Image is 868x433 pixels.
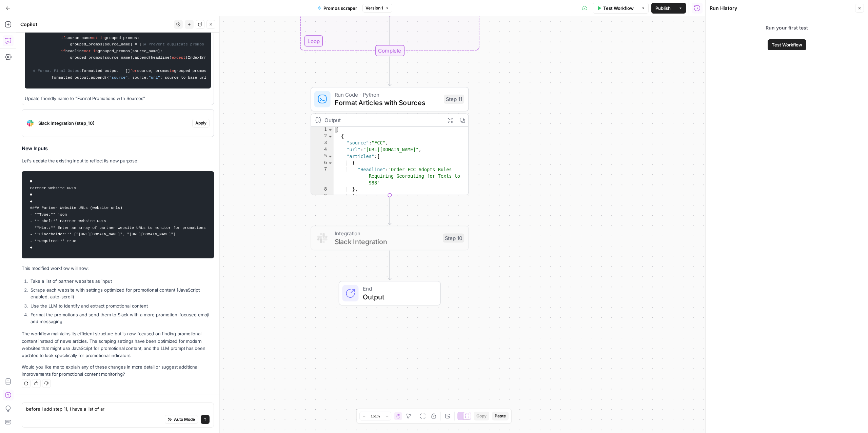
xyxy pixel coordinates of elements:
[311,166,333,186] div: 7
[311,140,333,147] div: 3
[29,287,214,300] li: Scrape each website with settings optimized for promotional content (JavaScript enabled, auto-scr...
[443,233,464,242] div: Step 10
[335,236,439,247] span: Slack Integration
[26,175,210,255] code: ■ Partner Website URLs ■ ◆ #### Partner Website URLs (website_urls) - **Type:** json - **Label:**...
[313,3,361,14] button: Promos scraper
[195,120,206,126] span: Apply
[768,39,806,50] button: Test Workflow
[311,160,333,167] div: 6
[444,95,464,104] div: Step 11
[311,127,333,134] div: 1
[492,412,509,420] button: Paste
[328,153,333,160] span: Toggle code folding, rows 5 through 18
[29,311,214,325] li: Format the promotions and send them to Slack with a more promotion-focused emoji and messaging
[93,49,98,53] span: in
[655,5,671,12] span: Publish
[25,95,211,102] p: Update friendly name to "Format Promotions with Sources"
[388,196,391,225] g: Edge from step_11 to step_10
[311,45,469,56] div: Complete
[324,116,441,124] div: Output
[772,41,802,48] span: Test Workflow
[311,133,333,140] div: 2
[366,5,383,11] span: Version 1
[317,233,328,243] img: Slack-mark-RGB.png
[22,157,214,164] p: Let's update the existing input to reflect its new purpose:
[363,284,432,293] span: End
[335,98,440,108] span: Format Articles with Sources
[100,36,105,40] span: in
[362,4,392,13] button: Version 1
[328,133,333,140] span: Toggle code folding, rows 2 through 19
[474,412,489,420] button: Copy
[651,3,675,14] button: Publish
[20,21,172,28] div: Copilot
[388,57,391,86] g: Edge from step_1-iteration-end to step_11
[91,36,98,40] span: not
[174,416,195,422] span: Auto Mode
[61,49,65,53] span: if
[38,120,190,126] span: Slack Integration (step_10)
[311,186,333,193] div: 8
[311,87,469,195] div: Run Code · PythonFormat Articles with SourcesStep 11Output[ { "source":"FCC", "url":"[URL][DOMAIN...
[22,265,214,272] p: This modified workflow will now:
[311,193,333,200] div: 9
[603,5,634,12] span: Test Workflow
[130,69,137,73] span: for
[757,16,816,39] span: Run your first test
[61,36,65,40] span: if
[328,160,333,167] span: Toggle code folding, rows 6 through 8
[172,56,185,60] span: except
[363,292,432,302] span: Output
[328,127,333,134] span: Toggle code folding, rows 1 through 20
[311,281,469,305] div: EndOutput
[84,49,91,53] span: not
[311,146,333,153] div: 4
[388,251,391,280] g: Edge from step_10 to end
[323,5,357,12] span: Promos scraper
[165,415,198,424] button: Auto Mode
[495,413,506,419] span: Paste
[170,69,174,73] span: in
[25,118,36,129] img: Slack-mark-RGB.png
[311,226,469,250] div: IntegrationSlack IntegrationStep 10
[33,69,81,73] span: # Format Final Output
[144,42,204,46] span: # Prevent duplicate promos
[593,3,638,14] button: Test Workflow
[335,229,439,237] span: Integration
[22,144,214,153] h3: New Inputs
[29,278,214,284] li: Take a list of partner websites as input
[22,330,214,359] p: The workflow maintains its efficient structure but is now focused on finding promotional content ...
[335,91,440,99] span: Run Code · Python
[109,76,128,80] span: "source"
[29,302,214,309] li: Use the LLM to identify and extract promotional content
[375,45,404,56] div: Complete
[26,406,210,412] textarea: before i add step 11, i have a list of ar
[311,153,333,160] div: 5
[371,413,380,419] span: 151%
[476,413,487,419] span: Copy
[192,119,210,127] button: Apply
[22,363,214,378] p: Would you like me to explain any of these changes in more detail or suggest additional improvemen...
[328,193,333,200] span: Toggle code folding, rows 9 through 11
[149,76,160,80] span: "url"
